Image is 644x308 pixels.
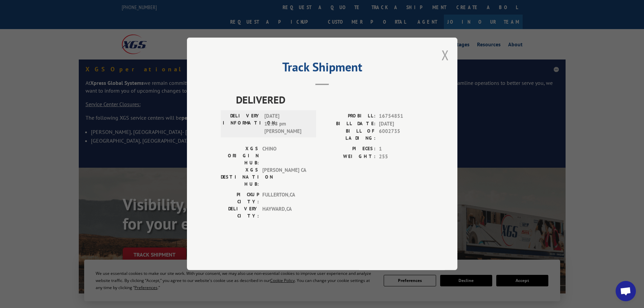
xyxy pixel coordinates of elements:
[322,153,376,161] label: WEIGHT:
[221,206,259,220] label: DELIVERY CITY:
[442,46,449,64] button: Close modal
[221,191,259,206] label: PICKUP CITY:
[322,120,376,128] label: BILL DATE:
[379,128,424,142] span: 6002735
[379,113,424,120] span: 16754851
[221,167,259,188] label: XGS DESTINATION HUB:
[262,145,308,167] span: CHINO
[223,113,261,136] label: DELIVERY INFORMATION:
[322,113,376,120] label: PROBILL:
[221,62,424,75] h2: Track Shipment
[221,145,259,167] label: XGS ORIGIN HUB:
[379,145,424,153] span: 1
[264,113,310,136] span: [DATE] 12:38 pm [PERSON_NAME]
[379,120,424,128] span: [DATE]
[262,167,308,188] span: [PERSON_NAME] CA
[236,92,424,108] span: DELIVERED
[322,128,376,142] label: BILL OF LADING:
[262,206,308,220] span: HAYWARD , CA
[616,281,636,301] a: Open chat
[322,145,376,153] label: PIECES:
[379,153,424,161] span: 255
[262,191,308,206] span: FULLERTON , CA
